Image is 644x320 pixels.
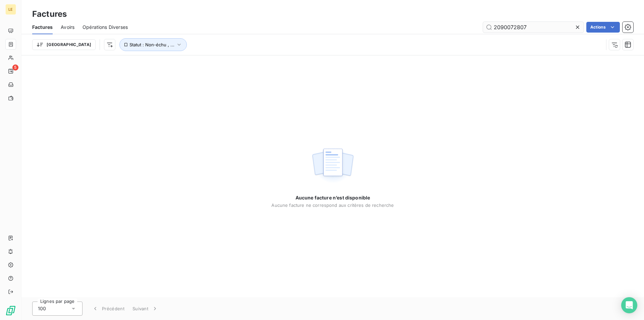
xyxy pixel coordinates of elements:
span: Aucune facture ne correspond aux critères de recherche [271,202,394,208]
input: Rechercher [483,22,584,33]
span: Statut : Non-échu , ... [129,42,174,47]
span: Avoirs [61,24,74,31]
img: Logo LeanPay [5,305,16,316]
span: 5 [12,64,18,71]
span: Factures [32,24,53,31]
button: Précédent [88,302,128,316]
button: Actions [586,22,620,33]
button: Statut : Non-échu , ... [119,38,187,51]
h3: Factures [32,8,67,20]
img: empty state [311,145,354,186]
span: Opérations Diverses [83,24,128,31]
span: Aucune facture n’est disponible [296,194,370,201]
span: 100 [38,305,46,312]
div: Open Intercom Messenger [621,297,637,313]
div: LE [5,4,16,15]
button: Suivant [128,302,162,316]
button: [GEOGRAPHIC_DATA] [32,39,96,50]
